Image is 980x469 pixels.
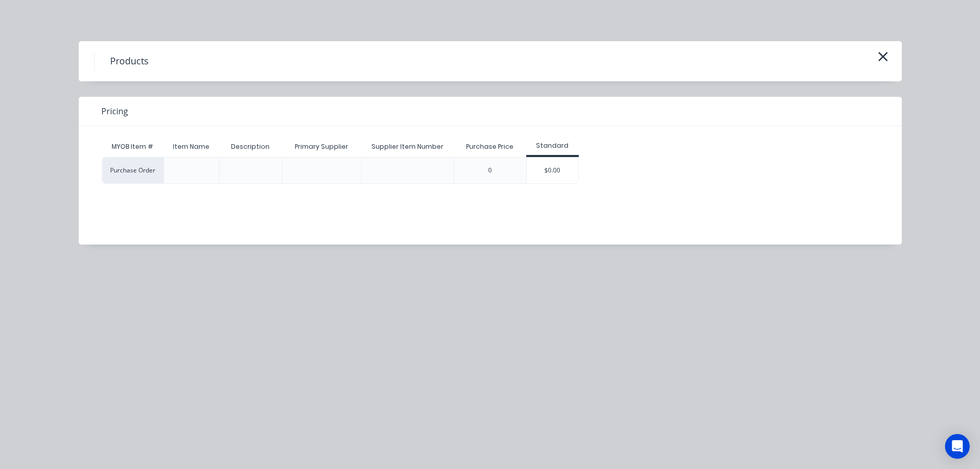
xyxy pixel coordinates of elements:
span: Pricing [101,105,128,117]
div: Primary Supplier [287,134,357,160]
h4: Products [94,51,164,71]
div: Open Intercom Messenger [945,434,970,459]
div: $0.00 [527,158,578,183]
div: Item Name [165,134,218,160]
div: Standard [526,141,579,150]
div: Purchase Order [102,157,164,184]
div: Purchase Price [458,134,522,160]
div: Supplier Item Number [363,134,452,160]
div: 0 [488,166,492,175]
div: MYOB Item # [102,136,164,157]
div: Description [223,134,278,160]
